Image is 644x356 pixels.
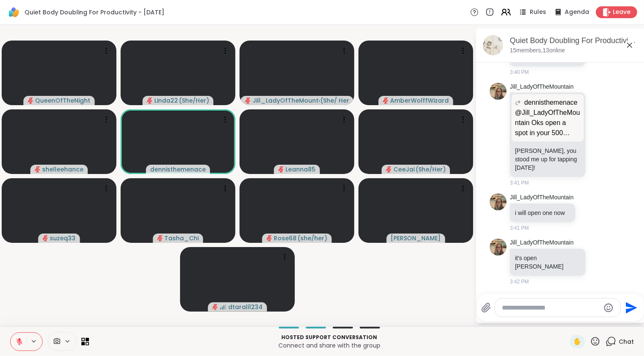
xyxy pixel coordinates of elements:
button: Send [621,298,640,317]
span: ( She/Her ) [415,165,446,174]
span: audio-muted [28,98,34,103]
span: Leave [613,8,631,16]
span: Tasha_Chi [165,234,199,242]
span: Linda22 [154,96,178,105]
div: Quiet Body Doubling For Productivity - [DATE] [510,35,638,46]
textarea: Type your message [502,304,600,312]
span: audio-muted [35,166,40,172]
span: Chat [619,337,634,346]
span: audio-muted [267,235,272,241]
img: https://sharewell-space-live.sfo3.digitaloceanspaces.com/user-generated/2564abe4-c444-4046-864b-7... [490,193,507,210]
span: Jill_LadyOfTheMountain [253,96,320,105]
span: audio-muted [245,98,251,103]
img: https://sharewell-space-live.sfo3.digitaloceanspaces.com/user-generated/2564abe4-c444-4046-864b-7... [490,83,507,100]
p: @Jill_LadyOfTheMountain Oks open a spot in your 500 se3ssion [515,108,580,138]
p: 15 members, 13 online [510,46,565,55]
span: audio-muted [383,98,389,103]
span: QueenOfTheNight [35,96,91,105]
span: 3:42 PM [510,278,529,285]
span: 3:41 PM [510,179,529,187]
span: Quiet Body Doubling For Productivity - [DATE] [24,8,164,16]
span: Rules [530,8,546,16]
span: ( She/ Her ) [320,96,349,105]
span: audio-muted [43,235,49,241]
span: Leanna85 [286,165,316,174]
span: audio-muted [386,166,392,172]
span: 3:41 PM [510,224,529,232]
span: ( she/her ) [298,234,328,242]
button: Emoji picker [604,303,614,313]
img: ShareWell Logomark [7,5,21,19]
img: Quiet Body Doubling For Productivity - Monday, Sep 15 [483,35,503,55]
p: Connect and share with the group [94,341,565,350]
span: audio-muted [278,166,284,172]
span: Rose68 [274,234,297,242]
span: dennisthemenace [524,98,577,108]
span: shelleehance [42,165,84,174]
p: i will open one now [515,209,570,217]
span: ( She/Her ) [179,96,209,105]
span: audio-muted [212,304,218,310]
span: Agenda [565,8,589,16]
p: Hosted support conversation [94,334,565,341]
span: dennisthemenace [150,165,206,174]
span: dtarali1234 [228,303,263,311]
img: https://sharewell-space-live.sfo3.digitaloceanspaces.com/user-generated/2564abe4-c444-4046-864b-7... [490,239,507,255]
span: CeeJai [393,165,415,174]
span: audio-muted [147,98,153,103]
p: it's open [PERSON_NAME] [515,254,580,271]
a: Jill_LadyOfTheMountain [510,239,574,247]
span: 3:40 PM [510,68,529,76]
span: AmberWolffWizard [391,96,449,105]
span: suzeq33 [50,234,76,242]
a: Jill_LadyOfTheMountain [510,83,574,91]
a: Jill_LadyOfTheMountain [510,193,574,202]
span: audio-muted [157,235,163,241]
span: [PERSON_NAME] [391,234,441,242]
p: [PERSON_NAME], you stood me up for tapping [DATE]! [515,147,580,172]
span: ✋ [573,337,582,347]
